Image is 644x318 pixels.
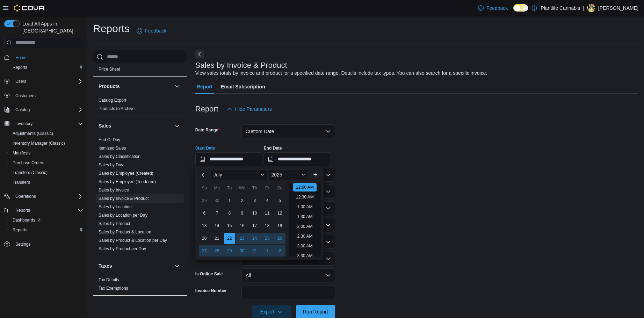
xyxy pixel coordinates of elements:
div: We [237,182,248,194]
a: Itemized Sales [99,146,126,151]
a: Sales by Day [99,162,123,167]
div: Su [199,182,210,194]
div: day-3 [249,195,260,206]
div: Products [93,96,187,116]
div: day-12 [274,208,285,219]
label: End Date [264,145,282,151]
a: Inventory Manager (Classic) [10,139,68,147]
button: Users [13,77,29,86]
h3: Taxes [99,262,112,269]
span: Itemized Sales [99,145,126,151]
p: Plantlife Cannabis [541,4,580,12]
a: Reports [10,63,30,72]
button: Transfers [7,178,86,187]
span: Sales by Location per Day [99,212,147,218]
span: Adjustments (Classic) [13,131,53,136]
button: Transfers (Classic) [7,168,86,178]
span: Home [13,53,83,62]
span: Catalog [15,107,30,113]
button: Reports [1,205,86,215]
span: Dashboards [10,216,83,224]
div: Sa [274,182,285,194]
span: Reports [15,208,30,213]
span: Purchase Orders [13,160,44,166]
div: day-15 [224,220,235,231]
button: Next month [310,169,321,180]
button: Users [1,77,86,86]
div: day-30 [237,245,248,256]
div: day-19 [274,220,285,231]
span: Sales by Day [99,162,123,168]
li: 2:00 AM [294,222,315,231]
a: Sales by Invoice [99,188,129,193]
a: Sales by Product per Day [99,246,146,251]
span: 2025 [272,172,282,178]
button: Settings [1,239,86,249]
span: Customers [13,91,83,100]
span: Sales by Classification [99,154,140,159]
img: Cova [14,5,45,12]
button: Next [195,50,204,58]
div: day-20 [199,233,210,244]
a: Feedback [475,1,511,15]
a: Sales by Employee (Tendered) [99,179,156,184]
a: Adjustments (Classic) [10,129,56,138]
label: Invoice Number [195,288,227,294]
span: Home [15,55,27,60]
span: Load All Apps in [GEOGRAPHIC_DATA] [20,20,83,34]
button: Inventory Manager (Classic) [7,138,86,148]
span: Sales by Location [99,204,132,210]
button: Hide Parameters [224,102,275,116]
button: Sales [99,122,172,129]
button: Previous Month [198,169,209,180]
div: day-9 [237,208,248,219]
span: Inventory [13,120,83,128]
span: July [214,172,222,178]
div: day-30 [211,195,223,206]
div: day-1 [262,245,273,256]
a: Feedback [134,24,169,38]
div: Fr [262,182,273,194]
input: Dark Mode [513,4,528,12]
span: Sales by Invoice & Product [99,196,149,201]
span: Inventory Manager (Classic) [10,139,83,147]
a: Sales by Employee (Created) [99,171,153,176]
span: Reports [13,65,27,70]
div: day-18 [262,220,273,231]
button: Manifests [7,148,86,158]
div: day-28 [211,245,223,256]
button: Reports [7,63,86,72]
h3: Report [195,105,218,113]
button: Inventory [13,120,35,128]
span: Reports [13,206,83,215]
div: day-31 [249,245,260,256]
span: Purchase Orders [10,159,83,167]
a: Settings [13,240,33,248]
p: [PERSON_NAME] [598,4,638,12]
h3: Sales by Invoice & Product [195,61,287,70]
span: Catalog Export [99,97,126,103]
a: Sales by Product & Location [99,230,151,234]
span: Manifests [13,150,30,156]
span: Sales by Employee (Tendered) [99,179,156,185]
div: day-11 [262,208,273,219]
li: 2:30 AM [294,232,315,240]
label: Date Range [195,127,220,133]
input: Press the down key to open a popover containing a calendar. [264,152,331,166]
a: Catalog Export [99,98,126,103]
li: 1:00 AM [294,203,315,211]
span: Sales by Product [99,221,130,226]
span: Reports [10,63,83,72]
a: Home [13,53,29,62]
span: Sales by Employee (Created) [99,171,153,176]
div: Button. Open the year selector. 2025 is currently selected. [269,169,309,180]
li: 1:30 AM [294,212,315,221]
div: Pricing [93,65,187,76]
ul: Time [289,183,321,257]
a: Customers [13,92,38,100]
span: Sales by Product & Location per Day [99,238,167,243]
div: day-2 [274,245,285,256]
div: day-25 [262,233,273,244]
a: Manifests [10,149,33,157]
span: Dashboards [13,217,41,223]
